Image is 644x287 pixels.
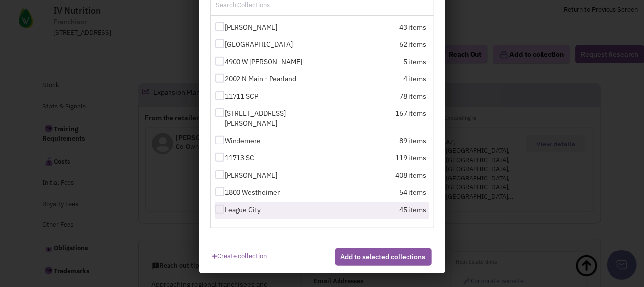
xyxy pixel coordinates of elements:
[323,22,426,35] div: 43 items
[323,39,426,52] div: 62 items
[215,136,324,145] label: Windemere
[323,108,426,131] div: 167 items
[215,108,324,128] label: [STREET_ADDRESS][PERSON_NAME]
[215,91,324,101] label: 11711 SCP
[323,91,426,104] div: 78 items
[215,0,302,11] input: Search Collections
[215,57,324,67] label: 4900 W [PERSON_NAME]
[215,187,324,197] label: 1800 Westheimer
[213,248,267,261] a: Create collection
[323,136,426,148] div: 89 items
[215,74,324,84] label: 2002 N Main - Pearland
[215,39,324,49] label: [GEOGRAPHIC_DATA]
[215,22,324,32] label: [PERSON_NAME]
[323,57,426,69] div: 5 items
[323,187,426,200] div: 54 items
[323,153,426,165] div: 119 items
[215,153,324,163] label: 11713 SC
[335,248,432,266] button: Add to selected collections
[215,170,324,180] label: [PERSON_NAME]
[323,205,426,217] div: 45 items
[215,205,324,215] label: League City
[323,74,426,86] div: 4 items
[323,170,426,182] div: 408 items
